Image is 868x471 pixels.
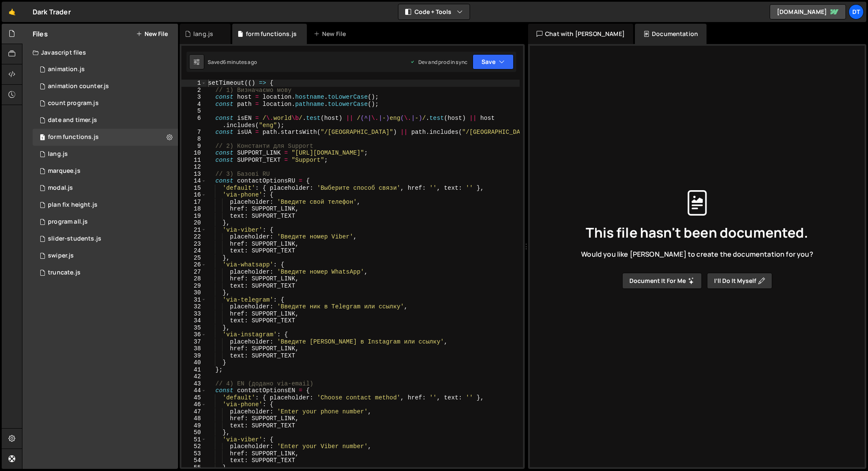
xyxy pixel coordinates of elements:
[181,150,206,157] div: 10
[181,387,206,394] div: 44
[181,352,206,360] div: 39
[181,289,206,296] div: 30
[33,163,178,180] div: 13586/34201.js
[33,264,178,281] div: 13586/35280.js
[48,218,88,226] div: program all.js
[2,2,22,22] a: 🤙
[181,241,206,248] div: 23
[181,324,206,332] div: 35
[33,95,178,112] div: 13586/34533.js
[398,4,470,19] button: Code + Tools
[246,30,297,38] div: form functions.js
[181,269,206,276] div: 27
[181,366,206,374] div: 41
[181,177,206,185] div: 14
[181,115,206,129] div: 6
[314,30,349,38] div: New File
[33,230,178,247] div: 13586/35181.js
[48,201,97,209] div: plan fix height.js
[181,171,206,178] div: 13
[181,199,206,206] div: 17
[181,163,206,171] div: 12
[181,261,206,269] div: 26
[770,4,846,19] a: [DOMAIN_NAME]
[181,436,206,443] div: 51
[33,180,178,197] div: 13586/34183.js
[622,273,702,289] button: Document it for me
[410,58,467,66] div: Dev and prod in sync
[181,185,206,192] div: 15
[33,78,178,95] div: 13586/34200.js
[48,269,81,277] div: truncate.js
[181,157,206,164] div: 11
[181,283,206,290] div: 29
[181,87,206,94] div: 2
[33,61,178,78] div: 13586/34188.js
[33,213,178,230] div: 13586/34534.js
[473,54,514,69] button: Save
[48,235,101,243] div: slider-students.js
[181,408,206,416] div: 47
[48,100,99,107] div: count program.js
[33,247,178,264] div: 13586/34186.js
[181,233,206,241] div: 22
[181,255,206,262] div: 25
[48,252,74,260] div: swiper.js
[181,136,206,143] div: 8
[33,197,178,213] div: 13586/34178.js
[635,24,707,44] div: Documentation
[33,146,178,163] div: 13586/34761.js
[181,450,206,457] div: 53
[181,415,206,422] div: 48
[181,429,206,436] div: 50
[33,7,71,17] div: Dark Trader
[193,30,213,38] div: lang.js
[181,191,206,199] div: 16
[48,66,85,73] div: animation.js
[181,94,206,101] div: 3
[849,4,864,19] a: DT
[181,380,206,388] div: 43
[22,44,178,61] div: Javascript files
[181,80,206,87] div: 1
[181,129,206,136] div: 7
[181,457,206,464] div: 54
[33,112,178,129] div: 13586/34526.js
[136,30,168,37] button: New File
[586,226,808,239] span: This file hasn't been documented.
[181,143,206,150] div: 9
[181,373,206,380] div: 42
[181,394,206,402] div: 45
[181,310,206,318] div: 33
[181,422,206,429] div: 49
[181,331,206,338] div: 36
[181,359,206,366] div: 40
[181,401,206,408] div: 46
[181,296,206,304] div: 31
[707,273,772,289] button: I’ll do it myself
[208,58,257,66] div: Saved
[48,133,99,141] div: form functions.js
[181,213,206,220] div: 19
[181,443,206,450] div: 52
[181,275,206,283] div: 28
[181,108,206,115] div: 5
[181,303,206,310] div: 32
[181,227,206,234] div: 21
[48,184,73,192] div: modal.js
[48,83,109,90] div: animation counter.js
[223,58,257,66] div: 6 minutes ago
[33,29,48,39] h2: Files
[581,249,813,259] span: Would you like [PERSON_NAME] to create the documentation for you?
[40,135,45,141] span: 1
[181,338,206,346] div: 37
[48,150,68,158] div: lang.js
[33,129,178,146] div: 13586/34182.js
[48,167,81,175] div: marquee.js
[181,345,206,352] div: 38
[528,24,633,44] div: Chat with [PERSON_NAME]
[181,101,206,108] div: 4
[181,317,206,324] div: 34
[181,247,206,255] div: 24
